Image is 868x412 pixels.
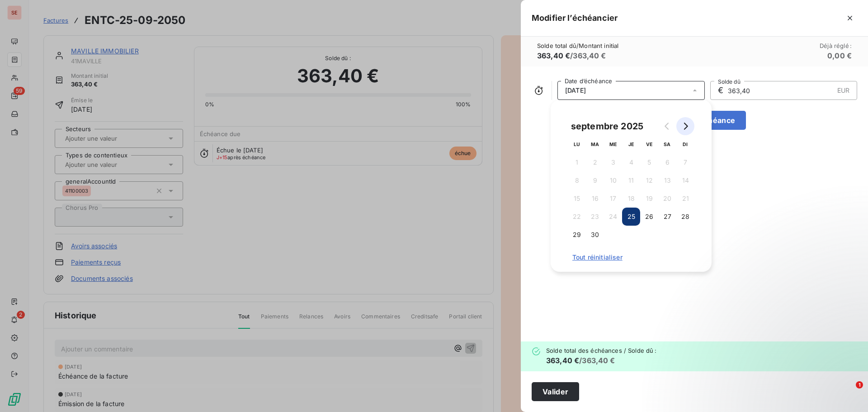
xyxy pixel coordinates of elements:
[532,12,618,24] h5: Modifier l’échéancier
[568,119,646,133] div: septembre 2025
[604,189,622,208] button: 17
[676,135,694,153] th: dimanche
[640,171,658,189] button: 12
[640,208,658,226] button: 26
[676,189,694,208] button: 21
[604,135,622,153] th: mercredi
[572,254,690,261] span: Tout réinitialiser
[604,171,622,189] button: 10
[640,135,658,153] th: vendredi
[622,171,640,189] button: 11
[537,50,619,61] h6: / 363,40 €
[676,208,694,226] button: 28
[640,189,658,208] button: 19
[658,189,676,208] button: 20
[622,189,640,208] button: 18
[856,381,863,388] span: 1
[568,208,586,226] button: 22
[658,117,676,135] button: Go to previous month
[586,171,604,189] button: 9
[586,226,604,244] button: 30
[604,153,622,171] button: 3
[622,153,640,171] button: 4
[546,356,579,365] span: 363,40 €
[640,153,658,171] button: 5
[586,153,604,171] button: 2
[568,153,586,171] button: 1
[568,135,586,153] th: lundi
[676,171,694,189] button: 14
[622,208,640,226] button: 25
[586,189,604,208] button: 16
[568,189,586,208] button: 15
[586,208,604,226] button: 23
[827,50,852,61] h6: 0,00 €
[676,153,694,171] button: 7
[537,42,619,49] span: Solde total dû / Montant initial
[532,382,579,401] button: Valider
[546,355,656,366] h6: / 363,40 €
[604,208,622,226] button: 24
[676,117,694,135] button: Go to next month
[622,135,640,153] th: jeudi
[658,171,676,189] button: 13
[658,135,676,153] th: samedi
[586,135,604,153] th: mardi
[658,153,676,171] button: 6
[687,324,868,388] iframe: Intercom notifications message
[546,347,656,354] span: Solde total des échéances / Solde dû :
[820,42,852,49] span: Déjà réglé :
[565,87,586,94] span: [DATE]
[568,226,586,244] button: 29
[658,208,676,226] button: 27
[837,381,859,403] iframe: Intercom live chat
[537,51,570,60] span: 363,40 €
[568,171,586,189] button: 8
